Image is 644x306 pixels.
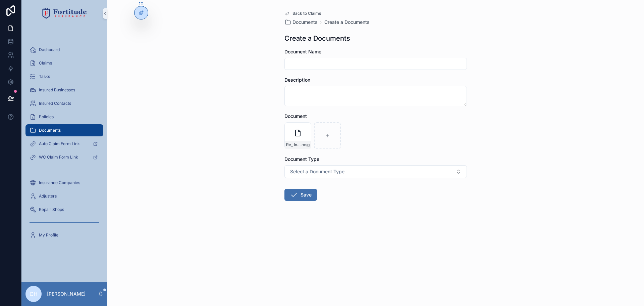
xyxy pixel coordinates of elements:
span: CH [30,290,38,298]
span: Select a Document Type [290,168,344,175]
h1: Create a Documents [284,34,350,43]
a: Insured Businesses [25,84,103,96]
a: Repair Shops [25,204,103,216]
a: Dashboard [25,44,103,56]
p: [PERSON_NAME] [47,291,86,297]
button: Save [284,189,317,201]
a: Adjusters [25,190,103,202]
span: WC Claim Form Link [39,155,78,160]
span: Document [284,113,307,119]
a: Documents [284,19,318,26]
a: Auto Claim Form Link [25,138,103,150]
a: Tasks [25,71,103,83]
span: Insurance Companies [39,180,80,185]
a: Insured Contacts [25,97,103,110]
span: Policies [39,114,54,120]
span: Description [284,77,310,83]
a: Policies [25,111,103,123]
a: Create a Documents [324,19,370,26]
span: Document Type [284,156,319,162]
span: Auto Claim Form Link [39,141,80,146]
span: Documents [292,19,318,26]
a: WC Claim Form Link [25,151,103,163]
img: App logo [42,8,87,19]
span: Re_ InShare claim number 1224609771 _ VIN [US_VEHICLE_IDENTIFICATION_NUMBER] [286,142,301,147]
span: Tasks [39,74,50,79]
span: Documents [39,128,61,133]
span: Back to Claims [292,11,321,16]
span: Insured Contacts [39,101,71,106]
div: scrollable content [21,27,107,250]
span: Claims [39,60,52,66]
span: Dashboard [39,47,60,52]
a: Back to Claims [284,11,321,16]
span: My Profile [39,232,58,238]
span: Adjusters [39,193,57,199]
a: Documents [25,124,103,136]
span: .msg [301,142,310,147]
span: Insured Businesses [39,87,75,93]
a: Claims [25,57,103,69]
span: Document Name [284,49,321,54]
a: My Profile [25,229,103,241]
button: Select Button [284,165,467,178]
span: Repair Shops [39,207,64,212]
a: Insurance Companies [25,177,103,189]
